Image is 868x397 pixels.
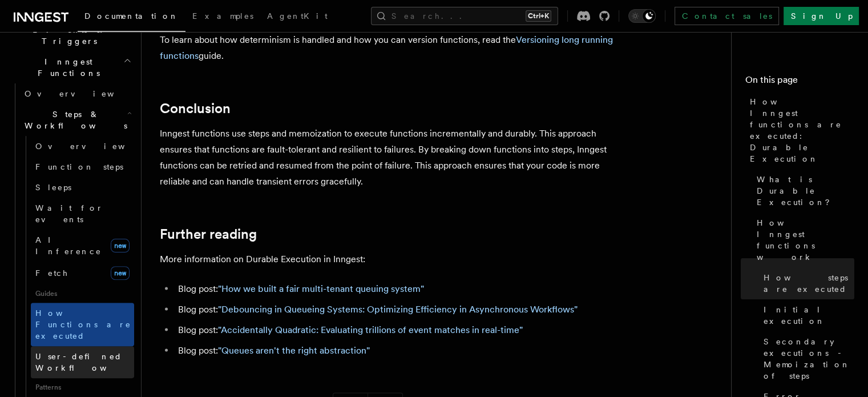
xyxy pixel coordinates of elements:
a: Overview [20,83,134,104]
span: Steps & Workflows [20,109,127,131]
a: "How we built a fair multi-tenant queuing system" [218,283,424,294]
a: Sign Up [784,7,859,25]
span: Function steps [35,162,123,171]
p: To learn about how determinism is handled and how you can version functions, read the guide. [160,31,616,63]
button: Events & Triggers [9,19,134,51]
a: Secondary executions - Memoization of steps [759,331,854,386]
span: AgentKit [267,11,328,21]
a: How steps are executed [759,267,854,299]
span: Sleeps [35,183,71,192]
h4: On this page [745,73,854,91]
kbd: Ctrl+K [526,10,551,22]
span: Overview [35,142,153,151]
a: Further reading [160,226,257,242]
li: Blog post: [175,301,616,317]
a: Overview [31,136,134,157]
a: How Functions are executed [31,303,134,346]
a: Conclusion [160,100,231,116]
span: Events & Triggers [9,24,124,47]
a: Examples [185,3,260,31]
span: How Inngest functions are executed: Durable Execution [750,96,854,165]
span: Secondary executions - Memoization of steps [764,336,854,382]
span: Wait for events [35,203,103,224]
button: Toggle dark mode [628,9,656,23]
a: Fetchnew [31,262,134,284]
a: User-defined Workflows [31,346,134,378]
span: Fetch [35,268,68,278]
button: Steps & Workflows [20,104,134,136]
button: Inngest Functions [9,51,134,83]
span: Guides [31,284,134,303]
span: How Functions are executed [35,308,131,340]
a: Sleeps [31,177,134,198]
a: Wait for events [31,198,134,230]
a: Function steps [31,157,134,177]
li: Blog post: [175,342,616,358]
span: AI Inference [35,235,102,256]
a: "Debouncing in Queueing Systems: Optimizing Efficiency in Asynchronous Workflows" [218,303,578,314]
li: Blog post: [175,322,616,338]
li: Blog post: [175,280,616,296]
a: Versioning long running functions [160,34,613,61]
p: Inngest functions use steps and memoization to execute functions incrementally and durably. This ... [160,125,616,189]
a: "Accidentally Quadratic: Evaluating trillions of event matches in real-time" [218,324,523,335]
a: What is Durable Execution? [752,169,854,212]
a: How Inngest functions work [752,212,854,267]
a: AI Inferencenew [31,230,134,262]
a: Contact sales [675,7,779,25]
button: Search...Ctrl+K [371,7,558,25]
span: Patterns [31,378,134,396]
span: Initial execution [764,304,854,327]
span: What is Durable Execution? [757,174,854,208]
span: Inngest Functions [9,56,123,79]
span: How Inngest functions work [757,217,854,263]
span: new [111,266,130,280]
a: AgentKit [260,3,334,31]
span: new [111,239,130,252]
span: Documentation [84,11,179,21]
a: Documentation [78,3,185,32]
span: Overview [25,89,142,98]
span: User-defined Workflows [35,352,138,372]
a: Initial execution [759,299,854,331]
p: More information on Durable Execution in Inngest: [160,251,616,267]
span: How steps are executed [764,272,854,295]
a: How Inngest functions are executed: Durable Execution [745,91,854,169]
a: "Queues aren't the right abstraction" [218,344,370,355]
span: Examples [192,11,253,21]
